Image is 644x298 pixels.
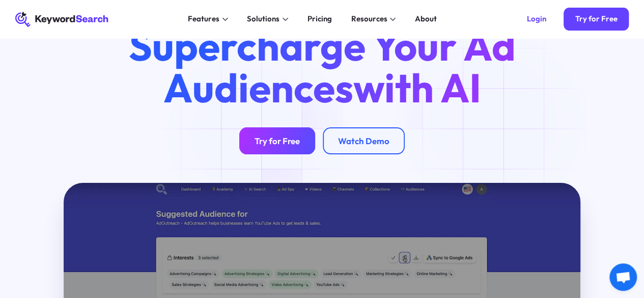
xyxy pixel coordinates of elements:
div: Pricing [307,13,332,25]
div: Login [527,14,546,24]
div: Solutions [247,13,279,25]
a: Try for Free [239,127,315,154]
div: Try for Free [575,14,617,24]
a: Conversa aberta [609,263,637,291]
a: Try for Free [564,8,629,31]
a: Pricing [302,12,338,27]
a: Login [516,8,558,31]
div: Resources [351,13,387,25]
a: About [409,12,443,27]
div: About [415,13,437,25]
div: Features [188,13,219,25]
h1: Supercharge Your Ad Audiences [111,25,532,109]
div: Try for Free [255,136,300,146]
div: Watch Demo [338,136,389,146]
span: with AI [353,62,481,113]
